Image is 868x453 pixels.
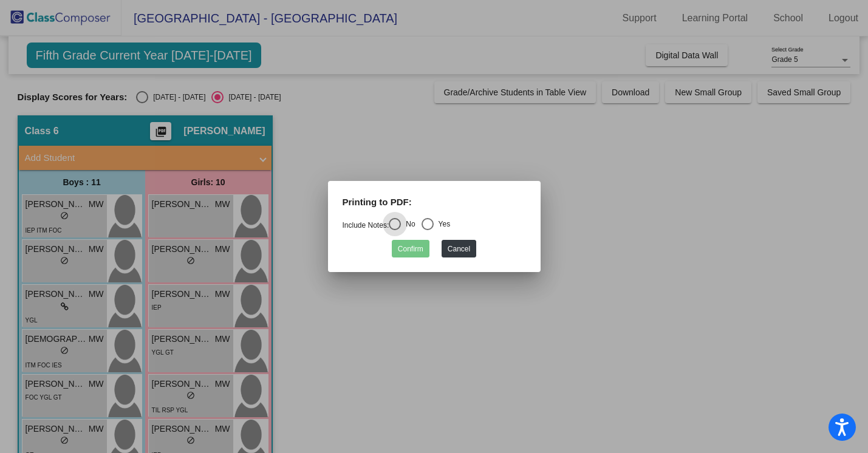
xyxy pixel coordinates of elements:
[343,221,451,230] mat-radio-group: Select an option
[392,240,429,257] button: Confirm
[442,240,476,257] button: Cancel
[434,219,451,230] div: Yes
[401,219,415,230] div: No
[343,196,412,209] label: Printing to PDF:
[343,221,389,230] a: Include Notes:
